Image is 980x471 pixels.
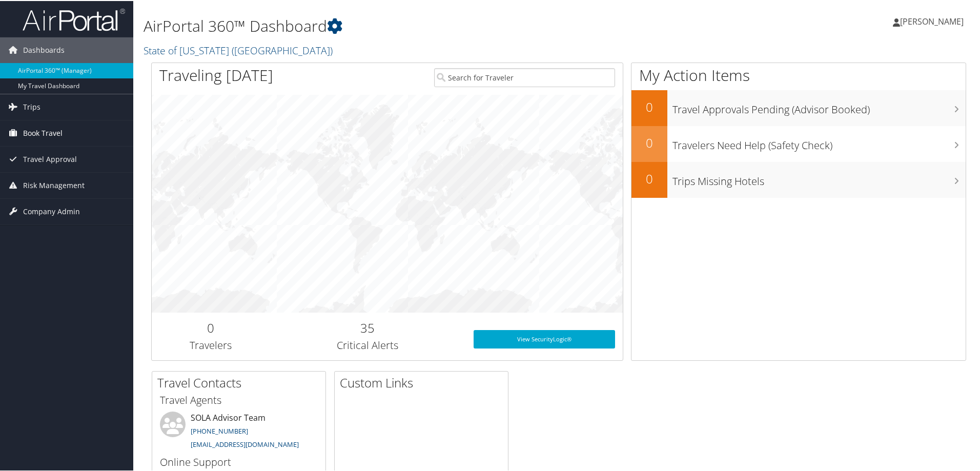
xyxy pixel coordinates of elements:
[434,67,615,86] input: Search for Traveler
[23,7,125,31] img: airportal-logo.png
[23,93,40,119] span: Trips
[277,337,458,352] h3: Critical Alerts
[474,329,615,347] a: View SecurityLogic®
[893,5,974,36] a: [PERSON_NAME]
[191,425,248,435] a: [PHONE_NUMBER]
[159,337,262,352] h3: Travelers
[155,411,323,453] li: SOLA Advisor Team
[631,97,667,115] h2: 0
[144,43,335,56] a: State of [US_STATE] ([GEOGRAPHIC_DATA])
[672,96,966,116] h3: Travel Approvals Pending (Advisor Booked)
[23,146,77,171] span: Travel Approval
[631,64,966,85] h1: My Action Items
[277,318,458,336] h2: 35
[159,64,273,85] h1: Traveling [DATE]
[23,36,65,62] span: Dashboards
[631,125,966,161] a: 0Travelers Need Help (Safety Check)
[23,119,63,145] span: Book Travel
[672,132,966,152] h3: Travelers Need Help (Safety Check)
[631,169,667,187] h2: 0
[160,454,318,468] h3: Online Support
[631,89,966,125] a: 0Travel Approvals Pending (Advisor Booked)
[160,392,318,406] h3: Travel Agents
[23,172,85,197] span: Risk Management
[159,318,262,336] h2: 0
[23,198,80,223] span: Company Admin
[340,373,508,391] h2: Custom Links
[144,14,697,36] h1: AirPortal 360™ Dashboard
[631,133,667,151] h2: 0
[631,161,966,197] a: 0Trips Missing Hotels
[672,168,966,188] h3: Trips Missing Hotels
[157,373,325,391] h2: Travel Contacts
[900,15,964,26] span: [PERSON_NAME]
[191,439,299,448] a: [EMAIL_ADDRESS][DOMAIN_NAME]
